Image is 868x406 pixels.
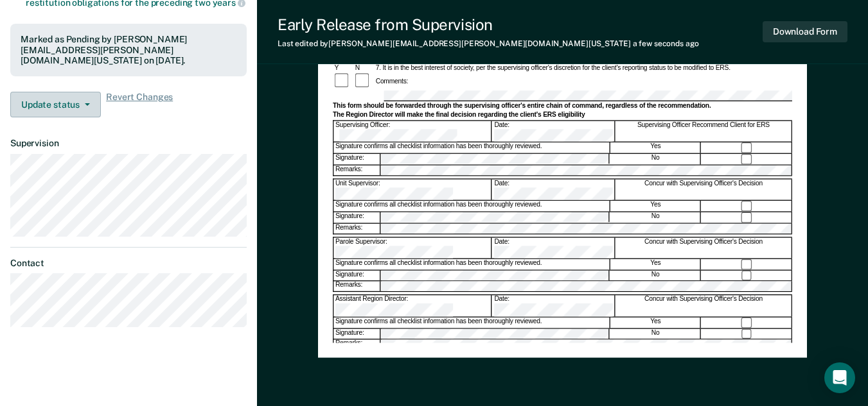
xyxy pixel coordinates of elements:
[611,317,701,328] div: Yes
[333,201,610,211] div: Signature confirms all checklist information has been thoroughly reviewed.
[333,102,792,110] div: This form should be forwarded through the supervising officer's entire chain of command, regardle...
[824,362,855,393] div: Open Intercom Messenger
[493,179,615,199] div: Date:
[611,201,701,211] div: Yes
[333,111,792,119] div: The Region Director will make the final decision regarding the client's ERS eligibility
[611,154,702,164] div: No
[333,165,380,175] div: Remarks:
[611,212,702,223] div: No
[106,92,173,117] span: Revert Changes
[333,317,610,328] div: Signature confirms all checklist information has been thoroughly reviewed.
[333,271,380,281] div: Signature:
[493,237,615,258] div: Date:
[611,259,701,269] div: Yes
[616,179,792,199] div: Concur with Supervising Officer's Decision
[333,212,380,223] div: Signature:
[374,64,792,72] div: 7. It is in the best interest of society, per the supervising officer's discretion for the client...
[611,328,702,339] div: No
[611,271,702,281] div: No
[353,64,374,72] div: N
[333,259,610,269] div: Signature confirms all checklist information has been thoroughly reviewed.
[763,21,847,42] button: Download Form
[333,64,353,72] div: Y
[333,282,380,291] div: Remarks:
[278,15,699,34] div: Early Release from Supervision
[333,223,380,233] div: Remarks:
[333,121,492,142] div: Supervising Officer:
[10,258,247,269] dt: Contact
[633,39,699,48] span: a few seconds ago
[616,296,792,316] div: Concur with Supervising Officer's Decision
[333,340,380,350] div: Remarks:
[333,154,380,164] div: Signature:
[374,78,410,86] div: Comments:
[333,237,492,258] div: Parole Supervisor:
[611,142,701,153] div: Yes
[616,237,792,258] div: Concur with Supervising Officer's Decision
[493,121,615,142] div: Date:
[21,34,236,66] div: Marked as Pending by [PERSON_NAME][EMAIL_ADDRESS][PERSON_NAME][DOMAIN_NAME][US_STATE] on [DATE].
[10,138,247,149] dt: Supervision
[333,179,492,199] div: Unit Supervisor:
[10,92,101,117] button: Update status
[493,296,615,316] div: Date:
[616,121,792,142] div: Supervising Officer Recommend Client for ERS
[333,296,492,316] div: Assistant Region Director:
[333,328,380,339] div: Signature:
[333,142,610,153] div: Signature confirms all checklist information has been thoroughly reviewed.
[278,39,699,48] div: Last edited by [PERSON_NAME][EMAIL_ADDRESS][PERSON_NAME][DOMAIN_NAME][US_STATE]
